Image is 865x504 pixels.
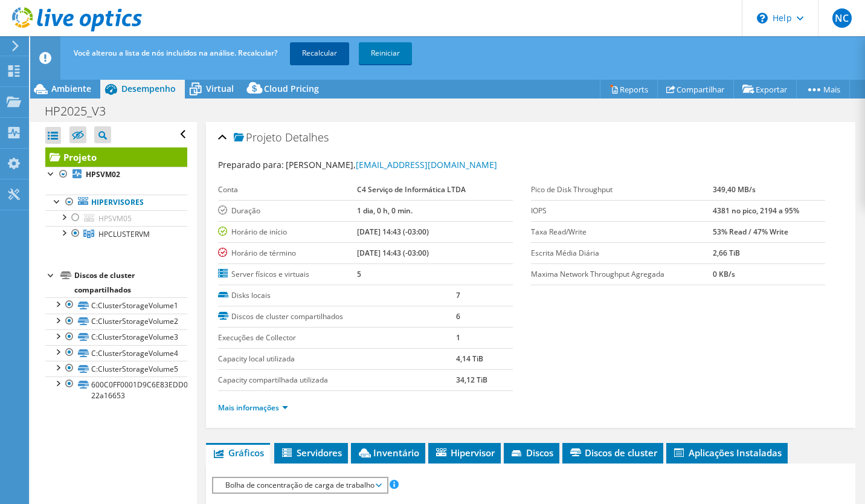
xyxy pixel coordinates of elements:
[286,159,497,170] span: [PERSON_NAME],
[98,229,150,239] span: HPCLUSTERVM
[218,332,455,344] label: Execuções de Collector
[280,447,342,459] span: Servidores
[796,80,850,99] a: Mais
[568,447,657,459] span: Discos de cluster
[356,159,497,170] a: [EMAIL_ADDRESS][DOMAIN_NAME]
[357,447,419,459] span: Inventário
[218,353,455,365] label: Capacity local utilizada
[45,361,187,376] a: C:ClusterStorageVolume5
[357,269,361,279] b: 5
[218,247,357,259] label: Horário de término
[456,290,460,300] b: 7
[672,447,782,459] span: Aplicações Instaladas
[359,42,412,64] a: Reiniciar
[206,83,234,94] span: Virtual
[45,329,187,345] a: C:ClusterStorageVolume3
[218,402,288,413] a: Mais informações
[357,184,466,195] b: C4 Serviço de Informática LTDA
[74,268,187,297] div: Discos de cluster compartilhados
[219,478,381,493] span: Bolha de concentração de carga de trabalho
[86,169,120,179] b: HPSVM02
[45,210,187,226] a: HPSVM05
[45,147,187,167] a: Projeto
[45,376,187,403] a: 600C0FF0001D9C6E83EDD05401000000-22a16653
[757,13,768,24] svg: \n
[218,184,357,196] label: Conta
[290,42,349,64] a: Recalcular
[45,297,187,313] a: C:ClusterStorageVolume1
[218,159,284,170] label: Preparado para:
[531,247,713,259] label: Escrita Média Diária
[74,48,277,58] span: Você alterou a lista de nós incluídos na análise. Recalcular?
[218,226,357,238] label: Horário de início
[713,248,740,258] b: 2,66 TiB
[218,289,455,302] label: Disks locais
[218,268,357,280] label: Server físicos e virtuais
[45,314,187,329] a: C:ClusterStorageVolume2
[357,227,429,237] b: [DATE] 14:43 (-03:00)
[713,269,735,279] b: 0 KB/s
[531,268,713,280] label: Maxima Network Throughput Agregada
[434,447,495,459] span: Hipervisor
[531,184,713,196] label: Pico de Disk Throughput
[456,332,460,343] b: 1
[121,83,176,94] span: Desempenho
[39,105,124,118] h1: HP2025_V3
[456,354,483,364] b: 4,14 TiB
[357,205,413,216] b: 1 dia, 0 h, 0 min.
[456,375,487,385] b: 34,12 TiB
[45,226,187,242] a: HPCLUSTERVM
[218,205,357,217] label: Duração
[531,205,713,217] label: IOPS
[600,80,658,99] a: Reports
[713,227,788,237] b: 53% Read / 47% Write
[218,374,455,386] label: Capacity compartilhada utilizada
[45,345,187,361] a: C:ClusterStorageVolume4
[51,83,91,94] span: Ambiente
[285,130,329,144] span: Detalhes
[98,213,132,224] span: HPSVM05
[713,205,799,216] b: 4381 no pico, 2194 a 95%
[456,311,460,321] b: 6
[713,184,756,195] b: 349,40 MB/s
[212,447,264,459] span: Gráficos
[510,447,553,459] span: Discos
[657,80,734,99] a: Compartilhar
[733,80,797,99] a: Exportar
[45,195,187,210] a: Hipervisores
[357,248,429,258] b: [DATE] 14:43 (-03:00)
[218,311,455,323] label: Discos de cluster compartilhados
[264,83,319,94] span: Cloud Pricing
[832,8,852,28] span: NC
[234,132,282,144] span: Projeto
[45,167,187,183] a: HPSVM02
[531,226,713,238] label: Taxa Read/Write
